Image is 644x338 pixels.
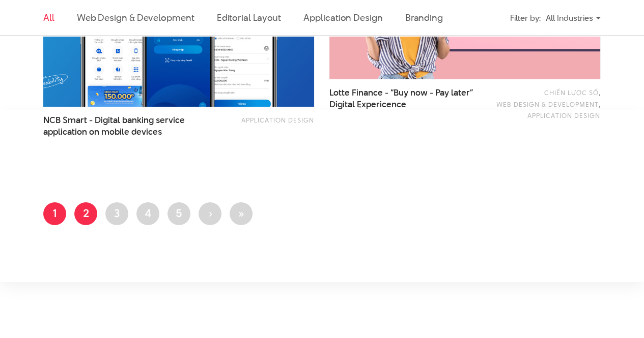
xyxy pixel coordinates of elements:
span: application on mobile devices [43,126,162,138]
span: » [238,205,244,221]
span: Digital Expericence [329,99,406,110]
a: 5 [167,202,190,225]
a: Web Design & Development [77,11,194,24]
a: Chiến lược số [544,88,599,97]
span: NCB Smart - Digital banking service [43,114,192,138]
div: Filter by: [510,9,541,27]
a: Branding [405,11,443,24]
div: All Industries [546,9,601,27]
a: NCB Smart - Digital banking serviceapplication on mobile devices [43,114,192,138]
a: Application Design [527,111,600,120]
span: Lotte Finance - “Buy now - Pay later” [329,87,479,110]
a: Application Design [303,11,382,24]
a: Editorial Layout [217,11,282,24]
a: Lotte Finance - “Buy now - Pay later”Digital Expericence [329,87,479,110]
a: 4 [136,202,159,225]
span: › [208,205,212,221]
a: 3 [105,202,128,225]
a: Application Design [241,115,314,125]
a: All [43,11,54,24]
a: 2 [74,202,97,225]
a: Web Design & Development [496,100,599,109]
div: , , [492,87,600,121]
